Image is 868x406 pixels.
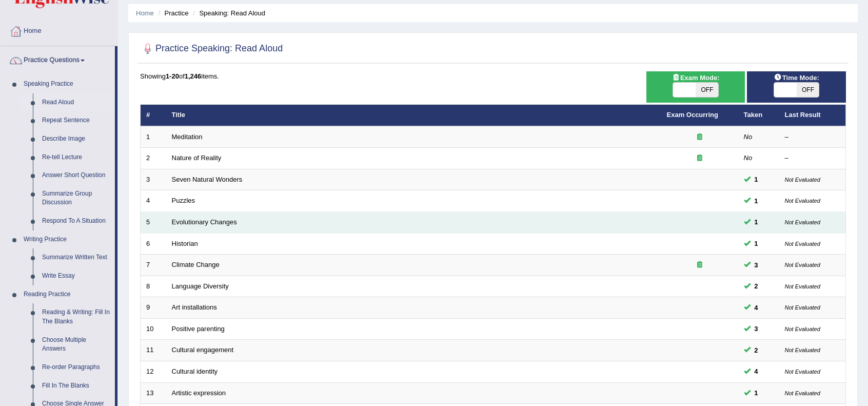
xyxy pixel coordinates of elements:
div: – [785,153,840,163]
a: Speaking Practice [19,75,115,93]
span: You can still take this question [751,281,762,292]
a: Meditation [172,133,203,141]
a: Nature of Reality [172,154,222,162]
h2: Practice Speaking: Read Aloud [140,41,283,56]
small: Not Evaluated [785,262,820,268]
th: Taken [738,105,779,126]
a: Evolutionary Changes [172,218,237,226]
td: 10 [141,318,166,340]
a: Summarize Group Discussion [37,185,115,212]
td: 13 [141,382,166,404]
small: Not Evaluated [785,347,820,353]
a: Language Diversity [172,282,229,290]
a: Puzzles [172,197,195,204]
td: 9 [141,297,166,319]
li: Speaking: Read Aloud [190,8,265,18]
a: Home [1,17,117,43]
small: Not Evaluated [785,390,820,396]
small: Not Evaluated [785,177,820,183]
a: Read Aloud [37,93,115,112]
span: Time Mode: [770,72,823,83]
div: Showing of items. [140,71,846,81]
span: You can still take this question [751,302,762,313]
span: You can still take this question [751,196,762,206]
div: – [785,132,840,142]
a: Re-tell Lecture [37,148,115,167]
span: You can still take this question [751,323,762,334]
small: Not Evaluated [785,369,820,375]
td: 4 [141,190,166,212]
td: 8 [141,276,166,297]
div: Exam occurring question [667,153,733,163]
span: You can still take this question [751,260,762,270]
a: Write Essay [37,267,115,285]
a: Reading Practice [19,285,115,304]
span: You can still take this question [751,345,762,356]
small: Not Evaluated [785,304,820,311]
a: Climate Change [172,261,220,268]
div: Show exams occurring in exams [646,71,745,103]
a: Art installations [172,303,217,311]
small: Not Evaluated [785,326,820,332]
span: OFF [797,83,819,97]
small: Not Evaluated [785,241,820,247]
b: 1-20 [166,72,179,80]
td: 7 [141,255,166,276]
a: Repeat Sentence [37,111,115,130]
small: Not Evaluated [785,283,820,289]
a: Fill In The Blanks [37,377,115,395]
em: No [744,154,753,162]
span: You can still take this question [751,366,762,377]
a: Historian [172,240,198,247]
a: Reading & Writing: Fill In The Blanks [37,303,115,331]
a: Cultural identity [172,368,218,375]
a: Describe Image [37,130,115,148]
th: Title [166,105,661,126]
td: 12 [141,361,166,382]
a: Summarize Written Text [37,248,115,267]
a: Answer Short Question [37,166,115,185]
a: Re-order Paragraphs [37,358,115,377]
small: Not Evaluated [785,219,820,225]
div: Exam occurring question [667,260,733,270]
span: You can still take this question [751,217,762,227]
td: 11 [141,340,166,361]
span: You can still take this question [751,174,762,185]
b: 1,246 [185,72,202,80]
small: Not Evaluated [785,198,820,204]
td: 6 [141,233,166,255]
td: 2 [141,148,166,169]
td: 5 [141,212,166,234]
a: Cultural engagement [172,346,234,354]
a: Respond To A Situation [37,212,115,230]
a: Writing Practice [19,230,115,249]
span: Exam Mode: [668,72,723,83]
a: Practice Questions [1,46,115,72]
td: 3 [141,169,166,190]
a: Exam Occurring [667,111,718,119]
a: Artistic expression [172,389,226,397]
a: Home [136,9,154,17]
a: Seven Natural Wonders [172,176,243,183]
td: 1 [141,126,166,148]
th: Last Result [779,105,846,126]
div: Exam occurring question [667,132,733,142]
li: Practice [155,8,188,18]
span: OFF [696,83,718,97]
a: Choose Multiple Answers [37,331,115,358]
th: # [141,105,166,126]
span: You can still take this question [751,388,762,398]
span: You can still take this question [751,238,762,249]
a: Positive parenting [172,325,225,333]
em: No [744,133,753,141]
